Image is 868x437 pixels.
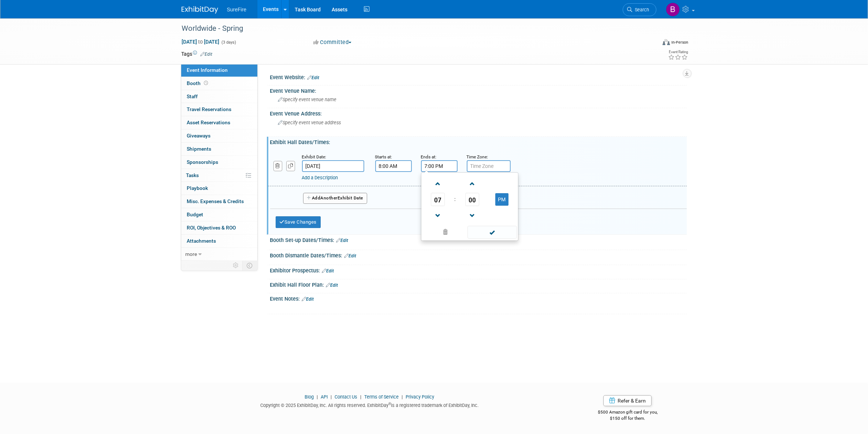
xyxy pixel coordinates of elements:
div: In-Person [671,40,688,45]
span: Shipments [187,146,212,152]
div: Booth Dismantle Dates/Times: [270,250,687,260]
span: Playbook [187,185,208,191]
span: Pick Hour [431,193,445,206]
a: Edit [302,297,314,302]
span: Search [633,7,649,12]
span: Pick Minute [465,193,479,206]
span: Specify event venue address [278,120,341,125]
span: Sponsorships [187,159,219,165]
a: Sponsorships [181,156,257,169]
a: more [181,248,257,261]
a: ROI, Objectives & ROO [181,221,257,234]
input: Time Zone [467,160,511,172]
span: to [197,39,204,45]
span: Giveaways [187,133,211,139]
div: Event Format [613,38,689,49]
a: Increment Hour [431,174,445,193]
sup: ® [388,402,391,406]
span: | [315,394,320,400]
a: Tasks [181,169,257,182]
div: Event Notes: [270,293,687,303]
a: Add a Description [302,175,338,180]
a: Contact Us [335,394,357,400]
span: more [186,251,197,257]
small: Exhibit Date: [302,154,327,159]
span: Misc. Expenses & Credits [187,198,244,204]
span: Budget [187,212,204,217]
a: Travel Reservations [181,103,257,116]
button: AddAnotherExhibit Date [303,193,368,204]
a: API [321,394,328,400]
a: Clear selection [423,227,468,238]
div: Event Venue Name: [270,85,687,95]
td: Personalize Event Tab Strip [230,261,243,270]
div: Exhibit Hall Floor Plan: [270,279,687,289]
small: Starts at: [375,154,392,159]
td: Toggle Event Tabs [242,261,257,270]
a: Playbook [181,182,257,195]
span: (3 days) [221,40,236,45]
span: Booth not reserved yet [203,80,210,86]
div: Exhibitor Prospectus: [270,265,687,275]
a: Booth [181,77,257,90]
input: Date [302,160,364,172]
a: Edit [344,253,357,258]
span: SureFire [227,7,247,12]
img: ExhibitDay [182,6,218,14]
a: Decrement Hour [431,206,445,225]
span: | [400,394,405,400]
a: Asset Reservations [181,116,257,129]
button: Committed [311,38,354,46]
span: Another [321,195,338,201]
td: Tags [182,50,213,58]
img: Format-Inperson.png [663,39,670,45]
a: Budget [181,208,257,221]
div: $500 Amazon gift card for you, [569,404,687,421]
div: Booth Set-up Dates/Times: [270,235,687,244]
div: $150 off for them. [569,415,687,422]
a: Terms of Service [364,394,399,400]
input: Start Time [375,160,412,172]
span: Travel Reservations [187,106,232,112]
span: Attachments [187,238,216,244]
span: Staff [187,93,198,99]
a: Staff [181,90,257,103]
span: | [358,394,363,400]
a: Edit [322,268,334,273]
span: ROI, Objectives & ROO [187,225,236,231]
a: Event Information [181,64,257,77]
a: Edit [308,75,320,80]
small: Time Zone: [467,154,488,159]
div: Worldwide - Spring [179,22,645,35]
button: PM [495,193,508,206]
td: : [453,193,457,206]
span: [DATE] [DATE] [182,38,220,45]
a: Decrement Minute [465,206,479,225]
span: Specify event venue name [278,97,337,102]
a: Increment Minute [465,174,479,193]
button: Save Changes [276,216,321,228]
img: Bree Yoshikawa [666,3,680,16]
a: Edit [326,283,338,288]
a: Privacy Policy [406,394,434,400]
input: End Time [421,160,458,172]
div: Exhibit Hall Dates/Times: [270,137,687,146]
div: Copyright © 2025 ExhibitDay, Inc. All rights reserved. ExhibitDay is a registered trademark of Ex... [182,400,558,409]
span: | [329,394,334,400]
div: Event Website: [270,72,687,81]
a: Edit [201,52,213,57]
a: Edit [336,238,349,243]
a: Attachments [181,235,257,247]
span: Event Information [187,67,228,73]
a: Giveaways [181,129,257,142]
span: Booth [187,80,210,86]
small: Ends at: [421,154,437,159]
span: Asset Reservations [187,120,231,125]
a: Refer & Earn [603,395,652,406]
a: Blog [305,394,314,400]
a: Shipments [181,143,257,155]
a: Misc. Expenses & Credits [181,195,257,208]
span: Tasks [186,172,199,178]
div: Event Rating [668,50,688,54]
a: Search [623,3,656,16]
